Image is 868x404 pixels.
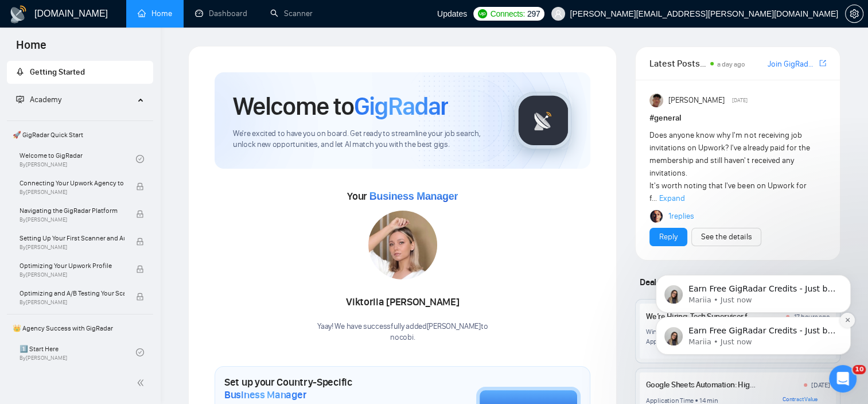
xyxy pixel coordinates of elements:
a: Welcome to GigRadarBy[PERSON_NAME] [20,146,136,172]
a: 1️⃣ Start HereBy[PERSON_NAME] [20,340,136,365]
span: setting [846,9,863,18]
span: double-left [137,377,148,389]
iframe: Intercom notifications message [639,202,868,373]
span: We're excited to have you on board. Get ready to streamline your job search, unlock new opportuni... [233,129,496,150]
span: lock [136,238,144,246]
span: Optimizing Your Upwork Profile [20,260,124,271]
span: [PERSON_NAME] [668,94,725,107]
span: [DATE] [732,95,748,106]
span: rocket [16,68,24,76]
a: export [819,58,826,69]
span: export [819,59,826,68]
span: By [PERSON_NAME] [20,244,124,251]
span: 🚀 GigRadar Quick Start [8,123,152,146]
span: lock [136,182,144,191]
span: user [554,10,562,18]
span: Navigating the GigRadar Platform [20,205,124,216]
span: fund-projection-screen [16,95,24,103]
div: Viktoriia [PERSON_NAME] [317,293,488,312]
span: Connecting Your Upwork Agency to GigRadar [20,177,124,189]
img: upwork-logo.png [478,9,487,18]
img: logo [9,5,28,24]
span: Academy [16,95,61,104]
span: Connects: [491,7,525,20]
a: searchScanner [270,9,313,18]
button: setting [845,5,863,23]
span: Does anyone know why I'm not receiving job invitations on Upwork? I've already paid for the membe... [649,130,809,203]
span: lock [136,210,144,218]
div: [DATE] [811,380,830,390]
span: Optimizing and A/B Testing Your Scanner for Better Results [20,288,124,299]
span: Updates [437,9,467,18]
img: 1686859828830-18.jpg [368,211,437,279]
span: 👑 Agency Success with GigRadar [8,317,152,340]
span: Business Manager [224,389,306,401]
a: Join GigRadar Slack Community [767,58,817,71]
span: a day ago [717,60,745,68]
a: setting [845,9,863,18]
span: Your [347,190,458,203]
span: 297 [527,7,540,20]
h1: # general [649,112,826,125]
span: Getting Started [30,67,85,77]
span: By [PERSON_NAME] [20,299,124,306]
span: lock [136,293,144,301]
h1: Welcome to [233,91,448,122]
a: dashboardDashboard [195,9,247,18]
li: Getting Started [7,61,153,84]
div: Contract Value [783,396,830,403]
span: 10 [853,365,866,374]
img: Randi Tovar [649,94,663,107]
span: Latest Posts from the GigRadar Community [649,56,707,71]
span: By [PERSON_NAME] [20,271,124,278]
span: check-circle [136,348,144,356]
p: nocobi . [317,332,488,343]
div: Yaay! We have successfully added [PERSON_NAME] to [317,321,488,343]
span: Home [7,37,56,61]
span: By [PERSON_NAME] [20,216,124,223]
span: Setting Up Your First Scanner and Auto-Bidder [20,232,124,244]
a: homeHome [138,9,172,18]
img: gigradar-logo.png [515,92,572,149]
span: Deals closed by similar GigRadar users [635,272,791,292]
span: Expand [659,193,685,203]
span: Business Manager [369,191,458,202]
span: check-circle [136,155,144,163]
span: lock [136,265,144,273]
iframe: Intercom live chat [829,365,857,393]
span: By [PERSON_NAME] [20,189,124,196]
a: Google Sheets Automation: Highlight Previous Entries [646,380,824,390]
span: GigRadar [354,91,448,122]
span: Academy [30,95,61,104]
h1: Set up your Country-Specific [224,376,419,401]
